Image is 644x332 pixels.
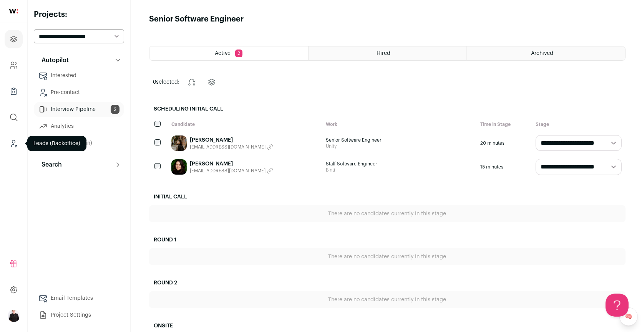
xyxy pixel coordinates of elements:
button: [EMAIL_ADDRESS][DOMAIN_NAME] [190,168,273,174]
div: 20 minutes [476,131,532,155]
button: Open dropdown [8,310,20,322]
a: Company Lists [5,82,23,101]
div: 15 minutes [476,155,532,178]
span: 2 [111,105,120,114]
button: [EMAIL_ADDRESS][DOMAIN_NAME] [190,144,273,150]
a: Interested [34,68,124,83]
div: Work [322,117,476,131]
span: Hired [377,51,390,56]
img: wellfound-shorthand-0d5821cbd27db2630d0214b213865d53afaa358527fdda9d0ea32b1df1b89c2c.svg [9,9,18,13]
img: 9240684-medium_jpg [8,310,20,322]
img: 0b19ab8b29782be92ffc6ba26e0a3615eed82a4594bc43e86eaa27570e2b92a0.jpg [171,159,187,175]
button: Search [34,157,124,172]
span: Archived [531,51,553,56]
a: Email Templates [34,291,124,306]
a: [PERSON_NAME] [190,136,273,144]
span: [EMAIL_ADDRESS][DOMAIN_NAME] [190,144,266,150]
div: There are no candidates currently in this stage [149,248,626,265]
span: Senior Software Engineer [326,137,473,143]
a: Pre-contact [34,85,124,100]
button: Autopilot [34,53,124,68]
a: [PERSON_NAME] [190,160,273,168]
div: Leads (Backoffice) [27,136,86,151]
h2: Scheduling Initial Call [149,101,626,117]
iframe: Help Scout Beacon - Open [606,294,629,317]
span: selected: [153,78,179,86]
span: 2 [235,50,242,57]
a: Archived [467,46,625,60]
a: Hired [309,46,467,60]
span: [EMAIL_ADDRESS][DOMAIN_NAME] [190,168,266,174]
a: Leads (Backoffice) [5,134,23,153]
a: Analytics [34,119,124,134]
div: Stage [532,117,626,131]
h2: Initial Call [149,188,626,205]
p: Autopilot [37,56,69,65]
button: Change stage [183,73,201,91]
h2: Round 1 [149,231,626,248]
span: Unity [326,143,473,149]
div: Candidate [168,117,322,131]
div: Time in Stage [476,117,532,131]
span: Staff Software Engineer [326,161,473,167]
div: There are no candidates currently in this stage [149,205,626,222]
a: Interview Pipeline2 [34,102,124,117]
a: Projects [5,30,23,48]
span: 0 [153,79,156,85]
a: Project Settings [34,307,124,323]
span: Active [215,51,231,56]
a: Company and ATS Settings [5,56,23,74]
span: Binti [326,167,473,173]
p: Search [37,160,62,169]
a: 🧠 [619,307,638,326]
img: 5f5404bc21e72f72a69227561caebaa19c3c11c96c6e9b370005f3f4f5ee98a3.jpg [171,135,187,151]
h2: Round 2 [149,274,626,291]
h2: Projects: [34,9,124,20]
div: There are no candidates currently in this stage [149,291,626,308]
h1: Senior Software Engineer [149,14,244,25]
